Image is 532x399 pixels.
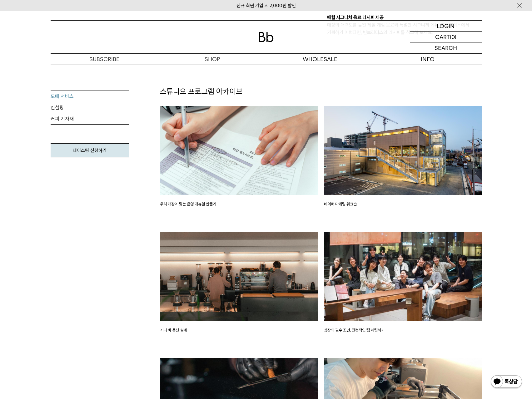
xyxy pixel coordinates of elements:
[374,54,482,65] p: INFO
[435,32,450,42] p: CART
[324,201,482,207] p: 네이버 마케팅 워크숍
[51,113,129,125] a: 커피 기자재
[450,32,456,42] p: (0)
[490,375,523,390] img: 카카오톡 채널 1:1 채팅 버튼
[51,54,158,65] a: SUBSCRIBE
[324,327,482,333] p: 성장의 필수 조건, 안정적인 팀 세팅하기
[160,106,318,195] img: 우리 매장에 맞는 운영 매뉴얼 만들기 이미지
[51,143,129,157] a: 테이스팅 신청하기
[160,327,318,333] p: 커피 바 동선 설계
[410,32,482,42] a: CART (0)
[435,42,457,53] p: SEARCH
[158,54,266,65] a: SHOP
[410,21,482,32] a: LOGIN
[324,232,482,321] img: 성장의 필수 조건, 안정적인 팀 세팅하기 이미지
[259,32,274,42] img: 로고
[324,106,482,195] img: 네이버 마케팅 워크숍 이미지
[51,102,129,113] a: 컨설팅
[160,232,318,321] img: 커피 바 동선 설계 이미지
[266,54,374,65] p: WHOLESALE
[437,21,455,31] p: LOGIN
[236,3,296,8] a: 신규 회원 가입 시 3,000원 할인
[160,201,318,207] p: 우리 매장에 맞는 운영 매뉴얼 만들기
[51,91,129,102] a: 도매 서비스
[157,86,485,97] div: 스튜디오 프로그램 아카이브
